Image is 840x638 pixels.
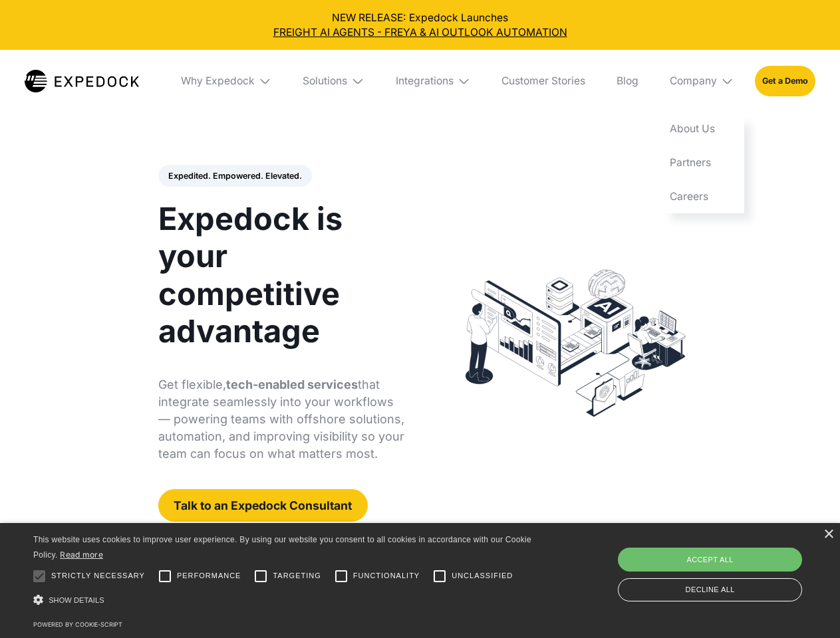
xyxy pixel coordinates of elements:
a: Get a Demo [755,66,815,96]
div: Company [659,50,744,112]
span: Functionality [353,570,420,582]
span: Strictly necessary [51,570,145,582]
div: Why Expedock [181,74,255,88]
div: Integrations [396,74,454,88]
div: Company [670,74,717,88]
strong: tech-enabled services [226,377,358,391]
a: Talk to an Expedock Consultant [158,489,368,522]
a: Careers [659,179,744,213]
a: FREIGHT AI AGENTS - FREYA & AI OUTLOOK AUTOMATION [11,25,830,40]
div: Show details [33,591,536,609]
span: This website uses cookies to improve user experience. By using our website you consent to all coo... [33,535,531,560]
a: Powered by cookie-script [33,621,122,628]
span: Performance [177,570,241,582]
p: Get flexible, that integrate seamlessly into your workflows — powering teams with offshore soluti... [158,376,405,463]
span: Unclassified [452,570,513,582]
a: Customer Stories [491,50,595,112]
a: Blog [606,50,648,112]
span: Show details [49,596,104,604]
div: Integrations [385,50,481,112]
h1: Expedock is your competitive advantage [158,200,405,350]
a: About Us [659,112,744,146]
nav: Company [659,112,744,213]
iframe: Chat Widget [619,494,840,638]
a: Read more [60,550,103,560]
div: NEW RELEASE: Expedock Launches [11,11,830,40]
div: Solutions [293,50,375,112]
div: Solutions [303,74,347,88]
div: Why Expedock [170,50,282,112]
a: Partners [659,146,744,180]
span: Targeting [273,570,321,582]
